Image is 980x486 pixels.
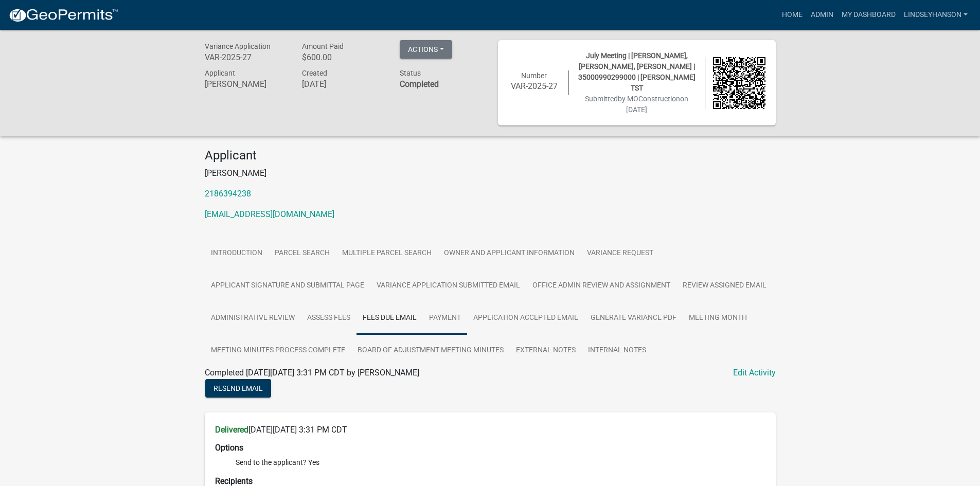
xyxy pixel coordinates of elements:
[510,334,582,367] a: External Notes
[584,302,683,335] a: Generate Variance PDF
[269,237,336,270] a: Parcel search
[423,302,467,335] a: Payment
[205,167,776,179] p: [PERSON_NAME]
[733,367,776,379] a: Edit Activity
[713,57,765,110] img: QR code
[215,443,243,453] strong: Options
[676,269,773,302] a: Review Assigned Email
[585,95,688,114] span: Submitted on [DATE]
[205,334,351,367] a: Meeting Minutes Process Complete
[302,42,344,50] span: Amount Paid
[213,384,263,392] span: Resend Email
[400,69,421,77] span: Status
[215,425,765,435] h6: [DATE][DATE] 3:31 PM CDT
[336,237,438,270] a: Multiple Parcel Search
[900,5,972,25] a: Lindseyhanson
[838,5,900,25] a: My Dashboard
[581,237,660,270] a: Variance Request
[205,52,287,62] h6: VAR-2025-27
[205,189,251,199] a: 2186394238
[302,69,327,77] span: Created
[582,334,652,367] a: Internal Notes
[521,71,547,80] span: Number
[205,237,269,270] a: Introduction
[205,69,235,77] span: Applicant
[302,79,384,89] h6: [DATE]
[438,237,581,270] a: Owner and Applicant Information
[205,148,776,163] h4: Applicant
[807,5,838,25] a: Admin
[526,269,676,302] a: Office Admin Review and Assignment
[618,95,680,103] span: by MOConstruction
[205,379,271,398] button: Resend Email
[205,209,334,219] a: [EMAIL_ADDRESS][DOMAIN_NAME]
[205,269,370,302] a: Applicant Signature and Submittal Page
[205,302,301,335] a: Administrative Review
[357,302,423,335] a: Fees Due Email
[467,302,584,335] a: Application Accepted Email
[400,79,439,89] strong: Completed
[301,302,357,335] a: Assess Fees
[370,269,526,302] a: Variance Application Submitted Email
[236,457,765,468] li: Send to the applicant? Yes
[578,51,696,92] span: July Meeting | [PERSON_NAME], [PERSON_NAME], [PERSON_NAME] | 35000990299000 | [PERSON_NAME] TST
[215,425,248,435] strong: Delivered
[351,334,510,367] a: Board of Adjustment Meeting Minutes
[508,81,561,91] h6: VAR-2025-27
[215,476,253,486] strong: Recipients
[683,302,753,335] a: Meeting Month
[205,42,271,50] span: Variance Application
[205,79,287,89] h6: [PERSON_NAME]
[778,5,807,25] a: Home
[400,40,452,59] button: Actions
[302,52,384,62] h6: $600.00
[205,368,419,377] span: Completed [DATE][DATE] 3:31 PM CDT by [PERSON_NAME]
